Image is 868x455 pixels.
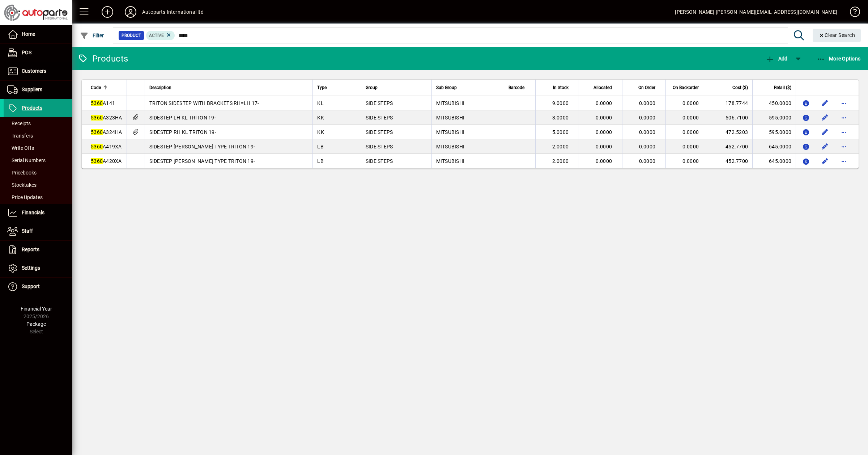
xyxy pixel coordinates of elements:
[673,84,699,92] span: On Backorder
[4,130,72,142] a: Transfers
[4,44,72,62] a: POS
[366,158,393,164] span: SIDE STEPS
[675,6,837,18] div: [PERSON_NAME] [PERSON_NAME][EMAIL_ADDRESS][DOMAIN_NAME]
[509,84,524,92] span: Barcode
[436,100,465,106] span: MITSUBISHI
[7,133,33,139] span: Transfers
[22,247,39,252] span: Reports
[146,31,175,40] mat-chip: Activation Status: Active
[317,129,324,135] span: KK
[4,117,72,130] a: Receipts
[583,84,618,92] div: Allocated
[709,139,752,154] td: 452.7700
[149,100,259,106] span: TRITON SIDESTEP WITH BRACKETS RH=LH 17-
[819,97,831,109] button: Edit
[552,144,569,149] span: 2.0000
[317,115,324,121] span: KK
[509,84,531,92] div: Barcode
[22,105,42,111] span: Products
[540,84,575,92] div: In Stock
[752,154,796,168] td: 645.0000
[366,84,378,92] span: Group
[149,33,164,38] span: Active
[4,241,72,259] a: Reports
[91,100,115,106] span: A141
[553,84,569,92] span: In Stock
[774,84,791,92] span: Retail ($)
[317,144,324,149] span: LB
[4,222,72,240] a: Staff
[819,141,831,152] button: Edit
[96,5,119,18] button: Add
[819,126,831,138] button: Edit
[732,84,748,92] span: Cost ($)
[436,158,465,164] span: MITSUBISHI
[838,155,850,167] button: More options
[4,191,72,203] a: Price Updates
[639,115,656,121] span: 0.0000
[366,144,393,149] span: SIDE STEPS
[552,158,569,164] span: 2.0000
[639,144,656,149] span: 0.0000
[817,56,861,62] span: More Options
[7,182,37,188] span: Stocktakes
[91,129,103,135] em: 5360
[627,84,662,92] div: On Order
[752,110,796,125] td: 595.0000
[317,158,324,164] span: LB
[91,144,103,149] em: 5360
[22,283,40,289] span: Support
[838,141,850,152] button: More options
[436,84,457,92] span: Sub Group
[91,100,103,106] em: 5360
[596,115,612,121] span: 0.0000
[752,139,796,154] td: 645.0000
[4,179,72,191] a: Stocktakes
[596,158,612,164] span: 0.0000
[682,129,699,135] span: 0.0000
[838,97,850,109] button: More options
[22,87,42,92] span: Suppliers
[596,129,612,135] span: 0.0000
[149,115,216,121] span: SIDESTEP LH KL TRITON 19-
[21,306,52,312] span: Financial Year
[122,32,141,39] span: Product
[844,1,859,25] a: Knowledge Base
[366,84,427,92] div: Group
[552,100,569,106] span: 9.0000
[752,125,796,139] td: 595.0000
[818,32,855,38] span: Clear Search
[22,68,46,74] span: Customers
[7,170,37,176] span: Pricebooks
[752,96,796,110] td: 450.0000
[709,154,752,168] td: 452.7700
[670,84,705,92] div: On Backorder
[366,115,393,121] span: SIDE STEPS
[366,100,393,106] span: SIDE STEPS
[26,321,46,327] span: Package
[596,100,612,106] span: 0.0000
[552,115,569,121] span: 3.0000
[436,84,499,92] div: Sub Group
[149,84,171,92] span: Description
[4,204,72,222] a: Financials
[766,56,787,62] span: Add
[4,25,72,43] a: Home
[4,81,72,99] a: Suppliers
[4,167,72,179] a: Pricebooks
[436,144,465,149] span: MITSUBISHI
[709,125,752,139] td: 472.5203
[709,96,752,110] td: 178.7744
[91,158,103,164] em: 5360
[80,33,104,38] span: Filter
[552,129,569,135] span: 5.0000
[91,84,122,92] div: Code
[7,145,34,151] span: Write Offs
[142,6,204,18] div: Autoparts International ltd
[4,259,72,277] a: Settings
[22,228,33,234] span: Staff
[78,53,128,64] div: Products
[317,84,357,92] div: Type
[4,142,72,154] a: Write Offs
[813,29,861,42] button: Clear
